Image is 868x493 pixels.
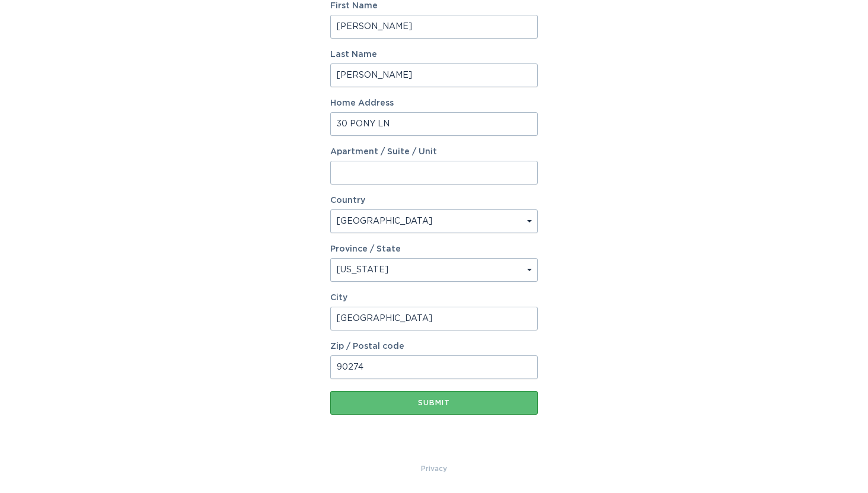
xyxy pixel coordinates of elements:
label: Last Name [330,50,538,59]
button: Submit [330,391,538,415]
label: First Name [330,2,538,10]
label: Zip / Postal code [330,342,538,351]
label: Home Address [330,99,538,107]
div: Submit [336,399,532,406]
label: Country [330,196,365,205]
label: Province / State [330,245,401,253]
label: Apartment / Suite / Unit [330,148,538,156]
a: Privacy Policy & Terms of Use [421,462,447,475]
label: City [330,294,538,302]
